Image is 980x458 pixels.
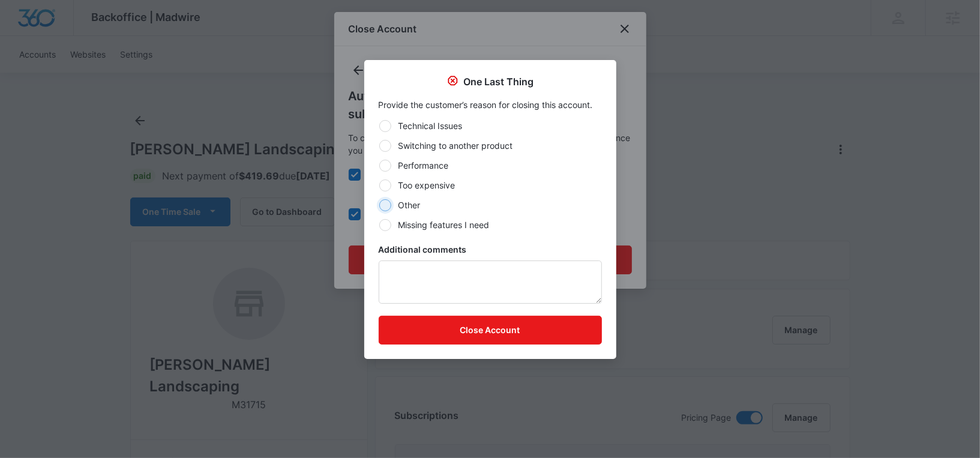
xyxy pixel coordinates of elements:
p: One Last Thing [464,74,534,89]
label: Performance [379,159,602,172]
label: Other [379,199,602,211]
label: Technical Issues [379,119,602,132]
label: Missing features I need [379,218,602,231]
button: Close Account [379,316,602,345]
label: Additional comments [379,243,602,256]
label: Switching to another product [379,139,602,152]
label: Too expensive [379,179,602,191]
p: Provide the customer’s reason for closing this account. [379,98,602,111]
